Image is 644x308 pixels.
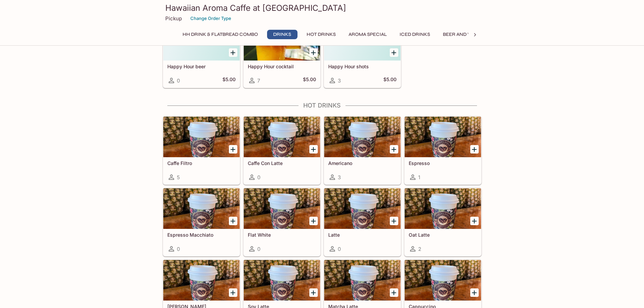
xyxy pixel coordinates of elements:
h5: Espresso [409,160,477,166]
a: Flat White0 [243,188,320,256]
div: Caffe Con Latte [244,117,320,157]
button: Add Espresso Macchiato [229,217,237,225]
a: Espresso Macchiato0 [163,188,240,256]
div: Almond Latte [163,260,240,301]
div: Cappuccino [405,260,481,301]
button: Add Caffe Con Latte [309,145,318,153]
span: 0 [257,174,260,181]
h5: Caffe Filtro [167,160,236,166]
h5: Happy Hour cocktail [248,64,316,69]
div: Latte [324,188,401,229]
button: Add Cappuccino [470,288,479,297]
button: Add Flat White [309,217,318,225]
button: Add Latte [390,217,398,225]
h5: Caffe Con Latte [248,160,316,166]
h5: $5.00 [383,76,397,85]
span: 0 [338,246,341,252]
span: 1 [418,174,420,181]
button: Add Soy Latte [309,288,318,297]
div: Espresso [405,117,481,157]
a: Americano3 [324,116,401,185]
div: Caffe Filtro [163,117,240,157]
div: Soy Latte [244,260,320,301]
button: Add Caffe Filtro [229,145,237,153]
button: Add Espresso [470,145,479,153]
h5: Happy Hour beer [167,64,236,69]
a: Caffe Con Latte0 [243,116,320,185]
span: 0 [177,77,180,84]
button: Add Happy Hour cocktail [309,48,318,57]
h5: Happy Hour shots [328,64,397,69]
span: 3 [338,174,341,181]
div: Matcha Latte [324,260,401,301]
div: Espresso Macchiato [163,188,240,229]
button: HH Drink & Flatbread Combo [179,30,262,39]
button: Change Order Type [187,13,234,24]
h5: $5.00 [222,76,236,85]
button: Aroma Special [345,30,390,39]
a: Happy Hour cocktail7$5.00 [243,20,320,88]
h5: Latte [328,232,397,238]
div: Happy Hour cocktail [244,20,320,61]
button: Iced Drinks [396,30,434,39]
button: Add Americano [390,145,398,153]
span: 7 [257,77,260,84]
h4: Hot Drinks [163,102,482,109]
p: Pickup [165,15,182,22]
span: 0 [257,246,260,252]
a: Happy Hour beer0$5.00 [163,20,240,88]
a: Happy Hour shots3$5.00 [324,20,401,88]
h5: Flat White [248,232,316,238]
button: Add Happy Hour beer [229,48,237,57]
h3: Hawaiian Aroma Caffe at [GEOGRAPHIC_DATA] [165,3,479,13]
h5: Oat Latte [409,232,477,238]
button: Add Almond Latte [229,288,237,297]
button: Add Happy Hour shots [390,48,398,57]
span: 3 [338,77,341,84]
a: Oat Latte2 [404,188,481,256]
span: 0 [177,246,180,252]
span: 5 [177,174,180,181]
button: Drinks [267,30,297,39]
div: Flat White [244,188,320,229]
a: Espresso1 [404,116,481,185]
span: 2 [418,246,421,252]
h5: Americano [328,160,397,166]
div: Americano [324,117,401,157]
a: Caffe Filtro5 [163,116,240,185]
a: Latte0 [324,188,401,256]
button: Beer and Wine [439,30,485,39]
h5: $5.00 [303,76,316,85]
div: Oat Latte [405,188,481,229]
button: Add Matcha Latte [390,288,398,297]
button: Add Oat Latte [470,217,479,225]
button: Hot Drinks [303,30,339,39]
h5: Espresso Macchiato [167,232,236,238]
